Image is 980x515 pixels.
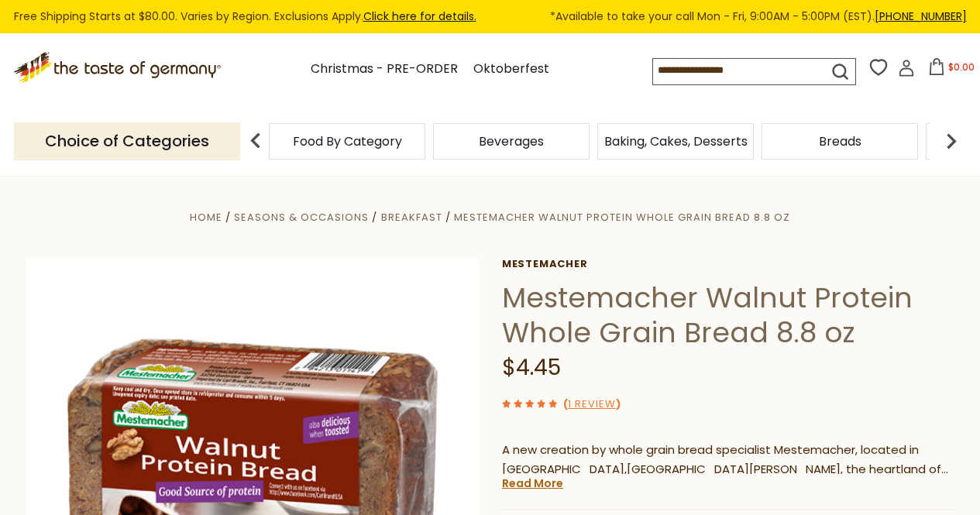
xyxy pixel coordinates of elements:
p: Choice of Categories [14,122,240,160]
a: Mestemacher Walnut Protein Whole Grain Bread 8.8 oz [454,210,790,225]
a: Home [190,210,222,225]
a: Click here for details. [363,9,476,24]
img: next arrow [936,125,967,156]
a: Beverages [479,136,544,147]
a: Mestemacher [502,258,955,270]
span: ( ) [563,397,621,411]
p: A new creation by whole grain bread specialist Mestemacher, located in [GEOGRAPHIC_DATA],[GEOGRAP... [502,441,955,479]
a: 1 Review [568,397,616,413]
div: Free Shipping Starts at $80.00. Varies by Region. Exclusions Apply. [14,8,967,26]
a: Seasons & Occasions [234,210,369,225]
img: previous arrow [240,125,271,156]
a: Oktoberfest [473,59,549,80]
span: $4.45 [502,352,561,383]
a: Breads [819,136,861,147]
a: Food By Category [293,136,402,147]
a: Read More [502,476,563,491]
a: Breakfast [381,210,442,225]
span: $0.00 [948,60,975,74]
a: Baking, Cakes, Desserts [604,136,748,147]
h1: Mestemacher Walnut Protein Whole Grain Bread 8.8 oz [502,280,955,350]
a: [PHONE_NUMBER] [875,9,967,24]
span: *Available to take your call Mon - Fri, 9:00AM - 5:00PM (EST). [550,8,967,26]
a: Christmas - PRE-ORDER [311,59,458,80]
